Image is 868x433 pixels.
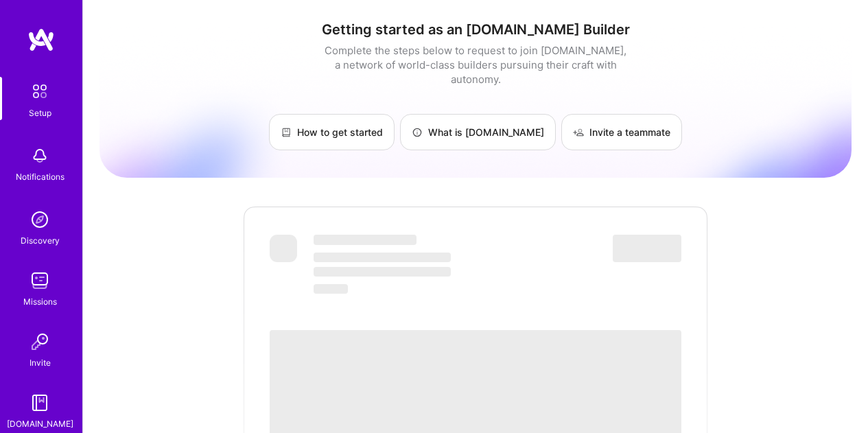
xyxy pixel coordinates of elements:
div: [DOMAIN_NAME] [7,417,73,431]
img: How to get started [281,127,292,138]
div: Complete the steps below to request to join [DOMAIN_NAME], a network of world-class builders purs... [321,43,630,86]
img: Invite [26,328,54,355]
span: ‌ [613,235,681,262]
img: guide book [26,389,54,417]
img: logo [27,27,55,52]
a: How to get started [269,114,395,150]
img: What is A.Team [412,127,423,138]
span: ‌ [314,267,451,277]
img: discovery [26,206,54,233]
img: bell [26,142,54,169]
a: What is [DOMAIN_NAME] [400,114,556,150]
div: Setup [29,106,51,120]
img: setup [25,77,54,106]
div: Missions [23,294,57,309]
a: Invite a teammate [561,114,682,150]
span: ‌ [314,253,451,262]
div: Notifications [16,169,64,184]
img: teamwork [26,267,54,294]
img: Invite a teammate [573,127,584,138]
h1: Getting started as an [DOMAIN_NAME] Builder [99,21,852,38]
span: ‌ [314,284,348,294]
span: ‌ [270,235,297,262]
div: Invite [30,355,51,370]
div: Discovery [21,233,60,248]
span: ‌ [314,235,417,245]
